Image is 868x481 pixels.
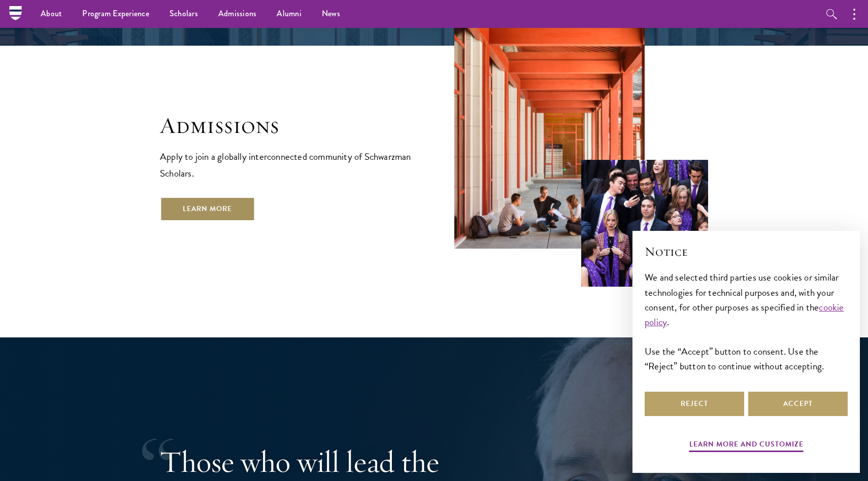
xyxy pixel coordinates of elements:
[160,112,414,140] h2: Admissions
[645,270,848,373] div: We and selected third parties use cookies or similar technologies for technical purposes and, wit...
[689,438,804,454] button: Learn more and customize
[748,392,848,416] button: Accept
[645,300,844,329] a: cookie policy
[645,243,848,260] h2: Notice
[160,197,255,221] a: Learn More
[645,392,744,416] button: Reject
[160,148,414,182] p: Apply to join a globally interconnected community of Schwarzman Scholars.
